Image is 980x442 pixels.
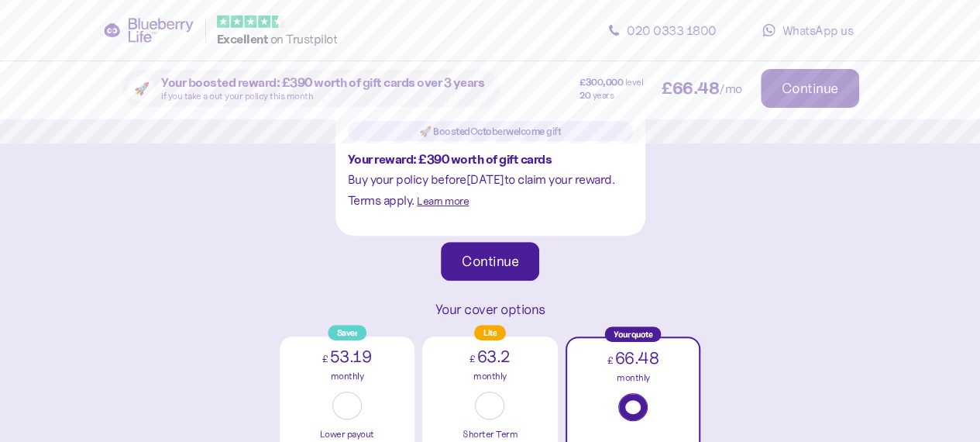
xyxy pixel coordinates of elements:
div: Lower payout [280,427,415,442]
span: 🚀 Boosted October welcome gift [419,122,561,140]
div: Continue [462,254,518,268]
span: 20 [579,91,590,100]
button: Learn more [417,192,469,210]
div: Your cover options [435,299,545,320]
span: £ [322,353,328,364]
span: if you take a out your policy this month [161,90,313,102]
div: monthly [567,371,700,385]
div: monthly [280,369,415,384]
span: Your quote [614,327,652,341]
span: Buy your policy before [DATE] to claim your reward. Terms apply. [348,171,615,208]
span: years [593,91,614,100]
span: Your boosted reward: £390 worth of gift cards over 3 years [161,76,484,88]
span: £ [607,354,614,366]
span: £ 66.48 [662,81,719,97]
span: Learn more [417,194,469,208]
button: Continue [441,242,539,281]
span: 🚀 [134,82,150,95]
a: 020 0333 1800 [593,15,732,46]
span: on Trustpilot [270,31,338,47]
span: £ 300,000 [579,78,623,87]
span: level [625,78,644,87]
button: Continue [761,69,859,108]
span: Excellent ️ [217,31,270,47]
a: WhatsApp us [738,15,878,46]
span: £ [469,353,476,364]
div: Continue [782,81,838,95]
div: monthly [422,369,558,384]
span: 020 0333 1800 [627,22,717,38]
span: /mo [719,82,742,95]
div: 63.2 [422,344,558,370]
span: Lite [483,326,497,340]
div: 53.19 [280,344,415,370]
div: 66.48 [567,346,700,371]
span: WhatsApp us [782,22,853,38]
div: Shorter Term [422,427,558,442]
div: Your reward: £390 worth of gift cards [348,152,633,166]
span: Saver [337,326,358,340]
